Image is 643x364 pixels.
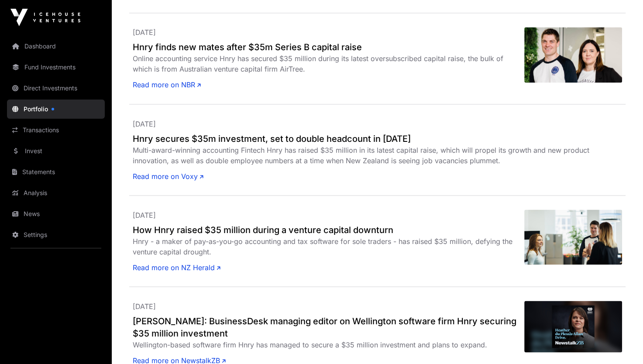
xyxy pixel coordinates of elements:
[133,339,524,350] div: Wellington-based software firm Hnry has managed to secure a $35 million investment and plans to e...
[133,301,524,311] p: [DATE]
[7,58,105,77] a: Fund Investments
[524,27,622,82] img: Hnryco-foundersJamesandClaireFullerweb.jpeg
[133,262,220,272] a: Read more on NZ Herald
[133,209,524,220] p: [DATE]
[524,209,622,264] img: 2K3BGGUOTVHTTMOEIH5XQNUW3M.jpg
[133,132,622,144] a: Hnry secures $35m investment, set to double headcount in [DATE]
[133,41,524,53] a: Hnry finds new mates after $35m Series B capital raise
[133,315,524,339] a: [PERSON_NAME]: BusinessDesk managing editor on Wellington software firm Hnry securing $35 million...
[7,225,105,244] a: Settings
[7,37,105,56] a: Dashboard
[10,9,80,26] img: Icehouse Ventures Logo
[7,204,105,223] a: News
[133,171,203,181] a: Read more on Voxy
[7,183,105,203] a: Analysis
[7,100,105,119] a: Portfolio
[133,236,524,257] div: Hnry - a maker of pay-as-you-go accounting and tax software for sole traders - has raised $35 mil...
[7,141,105,161] a: Invest
[7,79,105,98] a: Direct Investments
[133,118,622,129] p: [DATE]
[133,53,524,74] div: Online accounting service Hnry has secured $35 million during its latest oversubscribed capital r...
[7,162,105,182] a: Statements
[133,223,524,236] a: How Hnry raised $35 million during a venture capital downturn
[133,27,524,38] p: [DATE]
[7,120,105,140] a: Transactions
[524,301,622,352] img: image.jpg
[133,79,201,90] a: Read more on NBR
[599,322,643,364] iframe: Chat Widget
[133,144,622,165] div: Multi-award-winning accounting Fintech Hnry has raised $35 million in its latest capital raise, w...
